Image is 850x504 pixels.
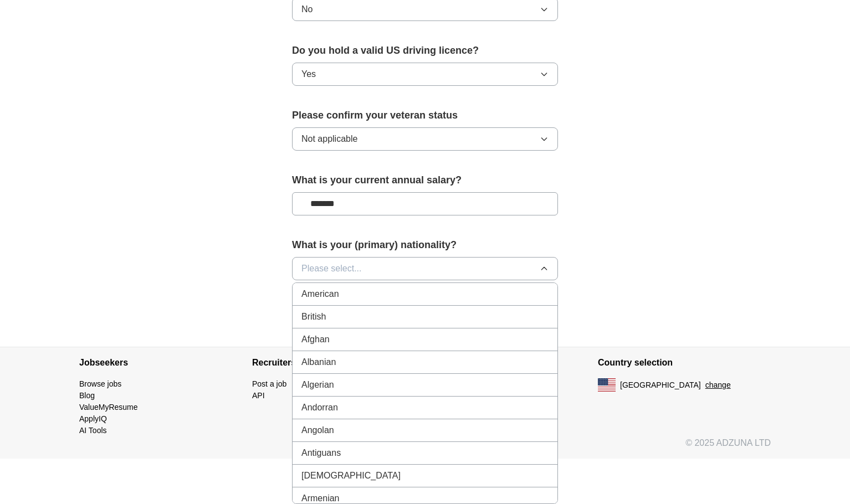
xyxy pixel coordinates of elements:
[301,287,339,301] span: American
[301,424,334,437] span: Angolan
[79,426,107,435] a: AI Tools
[598,378,616,392] img: US flag
[598,347,771,378] h4: Country selection
[292,127,558,151] button: Not applicable
[79,379,121,388] a: Browse jobs
[292,173,558,188] label: What is your current annual salary?
[705,379,731,391] button: change
[301,401,338,414] span: Andorran
[301,310,326,323] span: British
[292,257,558,280] button: Please select...
[301,3,313,16] span: No
[301,132,357,146] span: Not applicable
[252,391,265,400] a: API
[79,391,95,400] a: Blog
[292,63,558,86] button: Yes
[79,403,138,412] a: ValueMyResume
[292,108,558,123] label: Please confirm your veteran status
[70,436,780,459] div: © 2025 ADZUNA LTD
[292,238,558,253] label: What is your (primary) nationality?
[620,379,701,391] span: [GEOGRAPHIC_DATA]
[301,333,330,346] span: Afghan
[301,378,334,392] span: Algerian
[252,379,286,388] a: Post a job
[301,68,316,81] span: Yes
[301,262,362,275] span: Please select...
[79,414,107,423] a: ApplyIQ
[301,356,336,369] span: Albanian
[301,446,341,460] span: Antiguans
[301,469,401,482] span: [DEMOGRAPHIC_DATA]
[292,43,558,58] label: Do you hold a valid US driving licence?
